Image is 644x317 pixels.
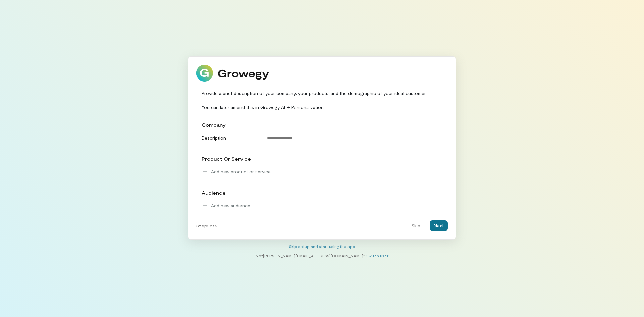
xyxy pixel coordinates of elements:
button: Skip [407,220,424,231]
a: Skip setup and start using the app [289,244,355,249]
img: Growegy logo [196,65,269,82]
span: product or service [202,156,251,162]
span: Add new product or service [211,168,271,175]
button: Next [430,220,448,231]
span: audience [202,190,226,196]
div: Provide a brief description of your company, your products, and the demographic of your ideal cus... [196,90,448,111]
a: Switch user [366,253,388,258]
span: Add new audience [211,202,250,209]
span: company [202,122,226,128]
div: Description [198,133,260,141]
span: Step 5 of 6 [196,223,217,228]
span: Not [PERSON_NAME][EMAIL_ADDRESS][DOMAIN_NAME] ? [256,253,365,258]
